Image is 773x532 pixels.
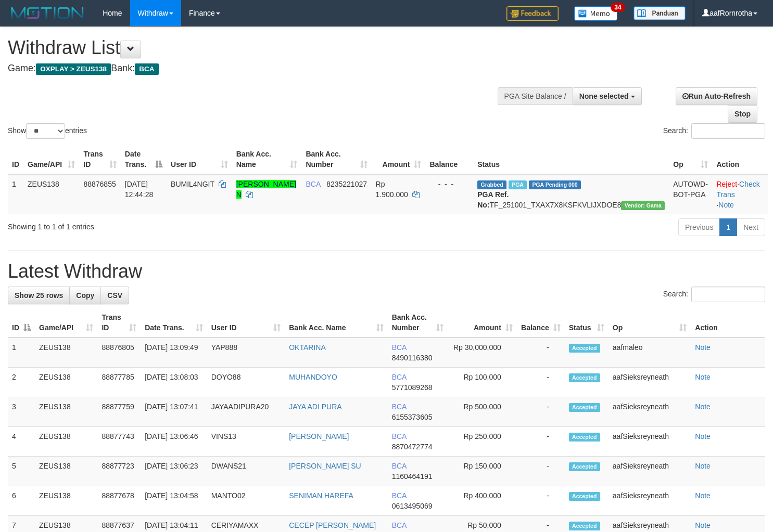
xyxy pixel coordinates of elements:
[79,145,120,174] th: Trans ID: activate to sort column ascending
[107,291,122,300] span: CSV
[97,457,141,486] td: 88877723
[8,5,87,21] img: MOTION_logo.png
[167,145,232,174] th: User ID: activate to sort column ascending
[141,486,207,516] td: [DATE] 13:04:58
[76,291,94,300] span: Copy
[529,180,581,189] span: PGA Pending
[712,174,768,214] td: · ·
[15,291,63,300] span: Show 25 rows
[207,368,285,397] td: DOYO88
[388,308,448,338] th: Bank Acc. Number: activate to sort column ascending
[207,457,285,486] td: DWANS21
[141,338,207,368] td: [DATE] 13:09:49
[376,180,408,199] span: Rp 1.900.000
[36,63,111,75] span: OXPLAY > ZEUS138
[517,457,565,486] td: -
[8,486,35,516] td: 6
[392,413,433,421] span: Copy 6155373605 to clipboard
[8,261,765,282] h1: Latest Withdraw
[691,123,765,139] input: Search:
[289,432,349,440] a: [PERSON_NAME]
[695,462,711,470] a: Note
[392,343,407,352] span: BCA
[517,308,565,338] th: Balance: activate to sort column ascending
[289,343,326,352] a: OKTARINA
[35,427,97,457] td: ZEUS138
[301,145,371,174] th: Bank Acc. Number: activate to sort column ascending
[574,6,618,21] img: Button%20Memo.svg
[695,343,711,352] a: Note
[289,521,376,529] a: CECEP [PERSON_NAME]
[69,287,101,304] a: Copy
[448,338,517,368] td: Rp 30,000,000
[8,368,35,397] td: 2
[392,491,407,500] span: BCA
[236,180,296,199] a: [PERSON_NAME] N
[676,87,757,105] a: Run Auto-Refresh
[392,373,407,381] span: BCA
[35,368,97,397] td: ZEUS138
[207,397,285,427] td: JAYAADIPURA20
[609,338,691,368] td: aafmaleo
[695,491,711,500] a: Note
[695,403,711,411] a: Note
[35,308,97,338] th: Game/API: activate to sort column ascending
[517,338,565,368] td: -
[97,486,141,516] td: 88877678
[141,427,207,457] td: [DATE] 13:06:46
[8,457,35,486] td: 5
[306,180,320,188] span: BCA
[8,37,505,58] h1: Withdraw List
[171,180,214,188] span: BUMIL4NGIT
[8,217,314,232] div: Showing 1 to 1 of 1 entries
[23,174,79,214] td: ZEUS138
[718,201,734,209] a: Note
[719,218,737,236] a: 1
[392,354,433,362] span: Copy 8490116380 to clipboard
[569,373,600,382] span: Accepted
[691,308,765,338] th: Action
[712,145,768,174] th: Action
[429,179,469,189] div: - - -
[565,308,609,338] th: Status: activate to sort column ascending
[609,368,691,397] td: aafSieksreyneath
[448,486,517,516] td: Rp 400,000
[35,486,97,516] td: ZEUS138
[392,472,433,481] span: Copy 1160464191 to clipboard
[716,180,737,188] a: Reject
[285,308,387,338] th: Bank Acc. Name: activate to sort column ascending
[83,180,116,188] span: 88876855
[8,308,35,338] th: ID: activate to sort column descending
[97,397,141,427] td: 88877759
[498,87,573,105] div: PGA Site Balance /
[207,486,285,516] td: MANTO02
[579,92,629,100] span: None selected
[392,521,407,529] span: BCA
[35,397,97,427] td: ZEUS138
[509,180,527,189] span: Marked by aafnoeunsreypich
[35,457,97,486] td: ZEUS138
[609,486,691,516] td: aafSieksreyneath
[392,502,433,510] span: Copy 0613495069 to clipboard
[100,287,129,304] a: CSV
[728,105,757,123] a: Stop
[448,308,517,338] th: Amount: activate to sort column ascending
[517,486,565,516] td: -
[97,338,141,368] td: 88876805
[289,373,337,381] a: MUHANDOYO
[135,63,158,75] span: BCA
[8,63,505,74] h4: Game: Bank:
[141,457,207,486] td: [DATE] 13:06:23
[8,427,35,457] td: 4
[473,174,669,214] td: TF_251001_TXAX7X8KSFKVLIJXDOE8
[517,397,565,427] td: -
[289,491,353,500] a: SENIMAN HAREFA
[23,145,79,174] th: Game/API: activate to sort column ascending
[125,180,154,199] span: [DATE] 12:44:28
[392,403,407,411] span: BCA
[97,368,141,397] td: 88877785
[326,180,367,188] span: Copy 8235221027 to clipboard
[737,218,765,236] a: Next
[289,462,361,470] a: [PERSON_NAME] SU
[392,462,407,470] span: BCA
